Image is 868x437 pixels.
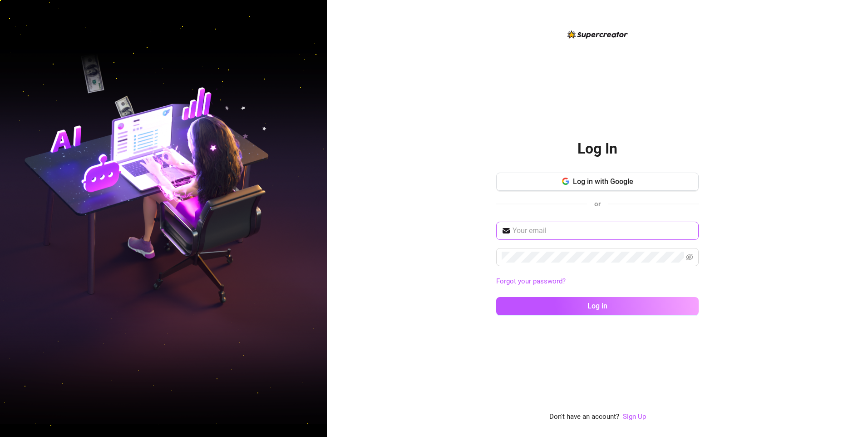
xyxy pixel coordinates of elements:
[496,173,699,191] button: Log in with Google
[686,253,693,261] span: eye-invisible
[587,302,607,310] span: Log in
[513,225,693,236] input: Your email
[549,412,619,422] span: Don't have an account?
[567,30,628,39] img: logo-BBDzfeDw.svg
[496,276,699,287] a: Forgot your password?
[594,200,601,208] span: or
[577,139,617,158] h2: Log In
[623,412,646,421] a: Sign Up
[623,412,646,422] a: Sign Up
[496,277,566,285] a: Forgot your password?
[573,177,633,186] span: Log in with Google
[496,297,699,315] button: Log in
